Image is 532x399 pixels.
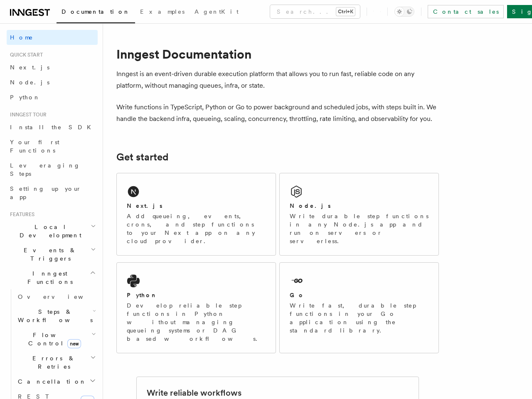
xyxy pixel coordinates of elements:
a: Install the SDK [7,120,98,135]
span: Node.js [10,79,49,86]
a: PythonDevelop reliable step functions in Python without managing queueing systems or DAG based wo... [116,262,276,353]
h2: Python [127,291,158,299]
button: Toggle dark mode [394,7,414,17]
span: Quick start [7,52,43,58]
span: Install the SDK [10,124,96,131]
button: Inngest Functions [7,266,98,289]
button: Local Development [7,219,98,243]
a: Home [7,30,98,45]
a: Overview [15,289,98,304]
span: Inngest tour [7,111,47,118]
a: Node.jsWrite durable step functions in any Node.js app and run on servers or serverless. [279,173,439,256]
p: Add queueing, events, crons, and step functions to your Next app on any cloud provider. [127,212,266,245]
a: GoWrite fast, durable step functions in your Go application using the standard library. [279,262,439,353]
span: Setting up your app [10,185,81,200]
a: Examples [135,2,190,22]
span: Errors & Retries [15,354,90,371]
button: Search...Ctrl+K [270,5,360,18]
button: Flow Controlnew [15,328,98,351]
a: Next.js [7,60,98,75]
h2: Next.js [127,202,163,210]
span: Local Development [7,223,91,239]
span: Steps & Workflows [15,308,93,324]
span: Python [10,94,40,101]
h1: Inngest Documentation [116,47,439,62]
span: Leveraging Steps [10,162,80,177]
button: Cancellation [15,374,98,389]
a: Leveraging Steps [7,158,98,181]
kbd: Ctrl+K [336,7,355,16]
span: Inngest Functions [7,269,90,286]
span: new [67,339,81,348]
h2: Write reliable workflows [147,387,241,399]
a: Contact sales [428,5,504,18]
a: Documentation [57,2,135,23]
span: Features [7,211,34,218]
span: Examples [140,8,185,15]
button: Steps & Workflows [15,304,98,328]
a: Your first Functions [7,135,98,158]
button: Events & Triggers [7,243,98,266]
span: Next.js [10,64,49,71]
p: Write functions in TypeScript, Python or Go to power background and scheduled jobs, with steps bu... [116,101,439,125]
span: Home [10,33,33,42]
h2: Go [290,291,305,299]
p: Inngest is an event-driven durable execution platform that allows you to run fast, reliable code ... [116,68,439,91]
a: AgentKit [190,2,244,22]
a: Python [7,90,98,105]
span: Documentation [62,8,130,15]
a: Get started [116,151,168,163]
h2: Node.js [290,202,331,210]
a: Next.jsAdd queueing, events, crons, and step functions to your Next app on any cloud provider. [116,173,276,256]
a: Node.js [7,75,98,90]
p: Write fast, durable step functions in your Go application using the standard library. [290,301,429,335]
span: Overview [18,293,103,300]
p: Write durable step functions in any Node.js app and run on servers or serverless. [290,212,429,245]
button: Errors & Retries [15,351,98,374]
p: Develop reliable step functions in Python without managing queueing systems or DAG based workflows. [127,301,266,343]
a: Setting up your app [7,181,98,204]
span: Cancellation [15,377,86,386]
span: Flow Control [15,331,91,347]
span: AgentKit [195,8,239,15]
span: Your first Functions [10,139,59,154]
span: Events & Triggers [7,246,91,263]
